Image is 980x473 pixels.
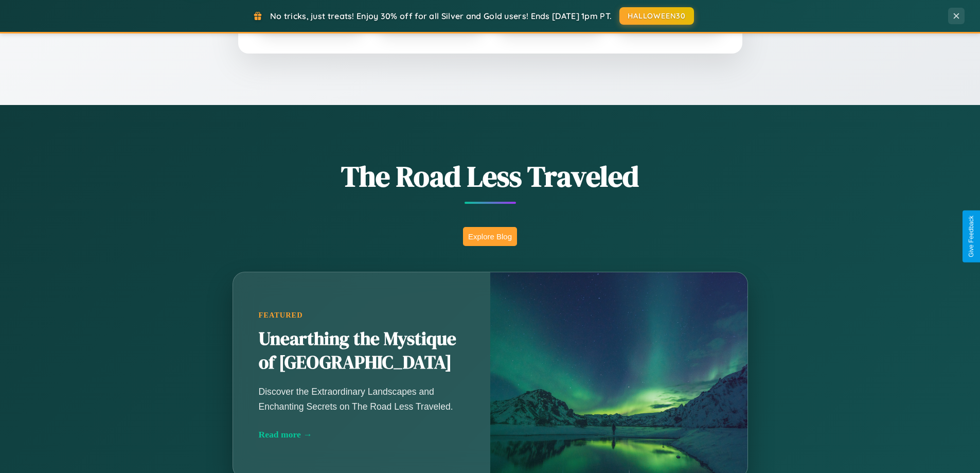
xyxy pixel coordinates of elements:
[182,156,799,196] h1: The Road Less Traveled
[259,327,465,375] h2: Unearthing the Mystique of [GEOGRAPHIC_DATA]
[270,11,612,21] span: No tricks, just treats! Enjoy 30% off for all Silver and Gold users! Ends [DATE] 1pm PT.
[259,429,465,440] div: Read more →
[259,311,465,320] div: Featured
[463,227,517,246] button: Explore Blog
[619,7,694,25] button: HALLOWEEN30
[968,216,975,257] div: Give Feedback
[259,384,465,413] p: Discover the Extraordinary Landscapes and Enchanting Secrets on The Road Less Traveled.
